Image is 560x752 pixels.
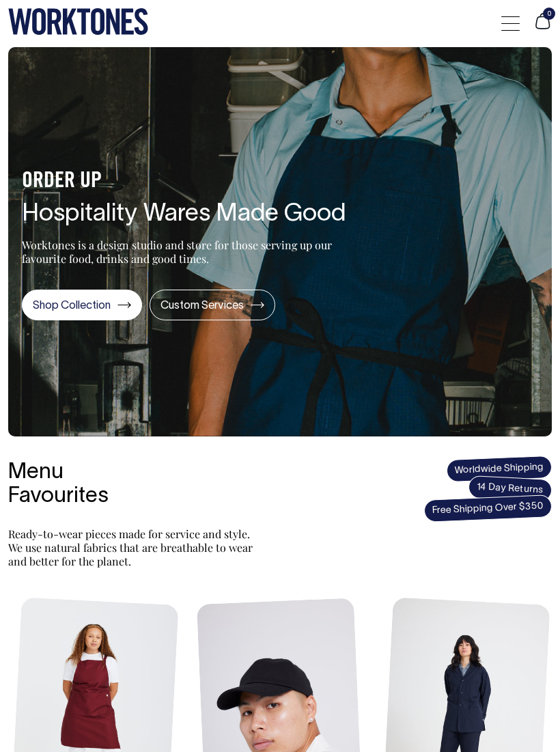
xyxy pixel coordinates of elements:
[22,201,346,228] h1: Hospitality Wares Made Good
[150,290,275,320] a: Custom Services
[543,8,555,20] span: 0
[423,495,552,523] span: Free Shipping Over $350
[22,169,346,193] h4: ORDER UP
[468,475,552,503] span: 14 Day Returns
[22,290,142,320] a: Shop Collection
[533,23,552,32] a: 0
[8,527,254,568] p: Ready-to-wear pieces made for service and style. We use natural fabrics that are breathable to we...
[446,455,552,482] span: Worldwide Shipping
[22,238,333,266] p: Worktones is a design studio and store for those serving up our favourite food, drinks and good t...
[8,460,158,508] h3: Menu Favourites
